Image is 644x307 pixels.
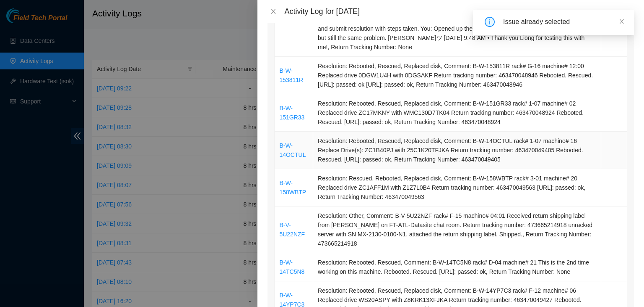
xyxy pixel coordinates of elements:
[313,94,601,132] td: Resolution: Rebooted, Rescued, Replaced disk, Comment: B-W-151GR33 rack# 1-07 machine# 02 Replace...
[485,17,495,27] span: info-circle
[279,142,306,158] a: B-W-14OCTUL
[313,253,601,281] td: Resolution: Rebooted, Rescued, Comment: B-W-14TC5N8 rack# D-04 machine# 21 This is the 2nd time w...
[313,132,601,169] td: Resolution: Rebooted, Rescued, Replaced disk, Comment: B-W-14OCTUL rack# 1-07 machine# 16 Replace...
[284,7,634,16] div: Activity Log for [DATE]
[313,57,601,94] td: Resolution: Rebooted, Rescued, Replaced disk, Comment: B-W-153811R rack# G-16 machine# 12:00 Repl...
[279,222,305,238] a: B-V-5U22NZF
[619,19,625,24] span: close
[279,67,303,83] a: B-W-153811R
[279,259,304,275] a: B-W-14TC5N8
[313,169,601,206] td: Resolution: Rescued, Rebooted, Replaced disk, Comment: B-W-158WBTP rack# 3-01 machine# 20 Replace...
[279,180,306,196] a: B-W-158WBTP
[503,17,624,27] div: Issue already selected
[270,8,277,15] span: close
[279,105,304,121] a: B-W-151GR33
[267,8,279,16] button: Close
[313,206,601,253] td: Resolution: Other, Comment: B-V-5U22NZF rack# F-15 machine# 04:01 Received return shipping label ...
